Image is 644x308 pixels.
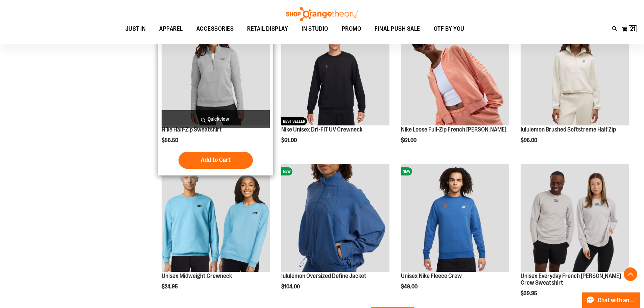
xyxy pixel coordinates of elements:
[521,164,629,273] a: Unisex Everyday French Terry Crew Sweatshirt
[158,14,273,175] div: product
[162,17,270,125] img: Nike Half-Zip Sweatshirt
[281,137,298,143] span: $61.00
[162,164,270,273] a: Unisex Midweight CrewneckNEW
[159,21,183,37] span: APPAREL
[281,17,389,125] img: Nike Unisex Dri-FIT UV Crewneck
[281,164,389,273] a: lululemon Oversized Define JacketNEW
[162,164,270,272] img: Unisex Midweight Crewneck
[401,137,418,143] span: $61.00
[375,21,420,37] span: FINAL PUSH SALE
[398,14,512,161] div: product
[158,161,273,307] div: product
[342,21,361,37] span: PROMO
[281,273,366,279] a: lululemon Oversized Define Jacket
[401,284,419,290] span: $49.00
[190,21,241,37] a: ACCESSORIES
[152,21,190,37] a: APPAREL
[281,117,307,125] span: BEST SELLER
[521,126,616,133] a: lululemon Brushed Softstreme Half Zip
[434,21,464,37] span: OTF BY YOU
[521,164,629,272] img: Unisex Everyday French Terry Crew Sweatshirt
[401,17,509,125] img: Nike Loose Full-Zip French Terry Hoodie
[281,17,389,126] a: Nike Unisex Dri-FIT UV CrewneckNEWBEST SELLER
[125,21,146,37] span: JUST IN
[521,17,629,126] a: lululemon Brushed Softstreme Half ZipNEW
[521,17,629,125] img: lululemon Brushed Softstreme Half Zip
[624,267,637,281] button: Back To Top
[302,21,328,37] span: IN STUDIO
[401,164,509,272] img: Unisex Nike Fleece Crew
[401,126,506,133] a: Nike Loose Full-Zip French [PERSON_NAME]
[521,273,621,286] a: Unisex Everyday French [PERSON_NAME] Crew Sweatshirt
[630,25,636,32] span: 21
[178,152,253,169] button: Add to Cart
[278,14,393,161] div: product
[162,273,232,279] a: Unisex Midweight Crewneck
[201,156,231,164] span: Add to Cart
[162,126,222,133] a: Nike Half-Zip Sweatshirt
[278,161,393,307] div: product
[196,21,234,37] span: ACCESSORIES
[162,137,179,143] span: $56.50
[582,292,640,308] button: Chat with an Expert
[281,126,362,133] a: Nike Unisex Dri-FIT UV Crewneck
[401,17,509,126] a: Nike Loose Full-Zip French Terry HoodieNEW
[401,164,509,273] a: Unisex Nike Fleece CrewNEW
[521,290,538,297] span: $39.95
[119,21,153,37] a: JUST IN
[285,7,359,21] img: Shop Orangetheory
[240,21,295,37] a: RETAIL DISPLAY
[162,284,179,290] span: $24.95
[247,21,288,37] span: RETAIL DISPLAY
[517,14,632,161] div: product
[398,161,512,307] div: product
[162,110,270,128] a: Quickview
[281,284,301,290] span: $104.00
[598,297,636,304] span: Chat with an Expert
[368,21,427,37] a: FINAL PUSH SALE
[281,167,292,175] span: NEW
[162,17,270,126] a: Nike Half-Zip SweatshirtNEW
[335,21,368,37] a: PROMO
[427,21,471,37] a: OTF BY YOU
[401,273,462,279] a: Unisex Nike Fleece Crew
[401,167,412,175] span: NEW
[281,164,389,272] img: lululemon Oversized Define Jacket
[521,137,538,143] span: $96.00
[295,21,335,37] a: IN STUDIO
